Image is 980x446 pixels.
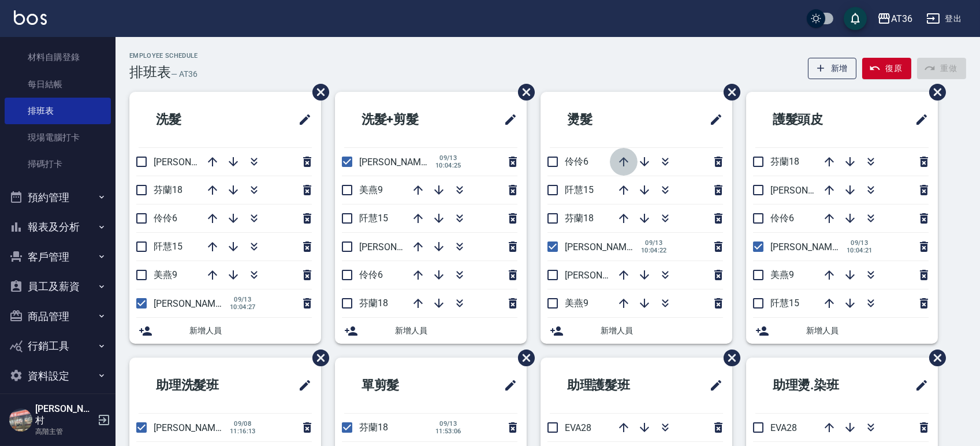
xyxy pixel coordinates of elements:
a: 每日結帳 [5,71,111,98]
h2: 護髮頭皮 [755,99,874,140]
h2: 助理燙.染班 [755,365,882,406]
span: 新增人員 [806,325,929,337]
span: 伶伶6 [770,213,794,224]
span: 芬蘭18 [359,422,388,433]
h5: [PERSON_NAME]村 [35,403,94,426]
span: 修改班表的標題 [702,371,723,399]
a: 現場電腦打卡 [5,124,111,151]
span: 阡慧15 [359,213,388,224]
span: 美燕9 [154,269,177,280]
span: EVA28 [565,422,591,433]
span: 刪除班表 [715,341,742,375]
span: 伶伶6 [359,269,383,280]
h2: 燙髮 [550,99,656,140]
span: 芬蘭18 [359,298,388,309]
span: [PERSON_NAME]11 [359,157,439,168]
img: Person [9,408,32,432]
span: EVA28 [770,422,797,433]
button: AT36 [873,7,917,31]
button: 報表及分析 [5,212,111,242]
span: 修改班表的標題 [497,106,517,133]
div: 新增人員 [746,318,938,344]
h3: 排班表 [129,64,171,80]
span: 09/13 [435,154,461,162]
span: 美燕9 [770,269,794,280]
h2: 洗髮 [139,99,245,140]
p: 高階主管 [35,426,94,437]
span: 刪除班表 [921,75,948,109]
h6: — AT36 [171,68,198,80]
span: [PERSON_NAME]16 [565,270,644,281]
span: 美燕9 [359,184,383,195]
h2: 助理護髮班 [550,365,675,406]
span: 新增人員 [189,325,312,337]
span: 芬蘭18 [770,156,799,167]
h2: 助理洗髮班 [139,365,263,406]
span: 修改班表的標題 [291,371,312,399]
span: 伶伶6 [154,213,177,224]
button: 商品管理 [5,302,111,332]
span: 刪除班表 [509,75,536,109]
span: [PERSON_NAME]16 [770,185,850,196]
span: [PERSON_NAME]16 [359,241,439,252]
span: 新增人員 [601,325,723,337]
a: 排班表 [5,98,111,124]
span: 刪除班表 [921,341,948,375]
button: 復原 [862,58,911,79]
button: 行銷工具 [5,331,111,361]
span: 10:04:21 [847,247,873,254]
span: 09/13 [230,296,256,303]
button: 新增 [808,58,857,79]
div: 新增人員 [541,318,732,344]
div: AT36 [891,12,912,26]
button: 員工及薪資 [5,272,111,302]
span: 09/13 [847,239,873,247]
span: 11:16:13 [230,428,256,435]
span: 10:04:25 [435,162,461,169]
span: 刪除班表 [509,341,536,375]
button: 登出 [922,8,966,29]
div: 新增人員 [335,318,527,344]
span: 阡慧15 [565,184,594,195]
span: 刪除班表 [304,341,331,375]
a: 掃碼打卡 [5,151,111,177]
button: 客戶管理 [5,242,111,272]
span: 刪除班表 [715,75,742,109]
button: 預約管理 [5,183,111,213]
button: save [844,7,867,30]
span: [PERSON_NAME]16 [154,157,233,168]
span: 修改班表的標題 [702,106,723,133]
span: 阡慧15 [770,298,799,309]
span: [PERSON_NAME]11 [154,298,233,309]
span: [PERSON_NAME]55 [154,422,233,433]
span: 10:04:22 [641,247,667,254]
span: 新增人員 [395,325,517,337]
h2: Employee Schedule [129,52,198,60]
span: [PERSON_NAME]11 [770,241,850,252]
span: 阡慧15 [154,241,182,252]
span: 美燕9 [565,298,588,309]
button: 資料設定 [5,361,111,391]
span: [PERSON_NAME]11 [565,241,644,252]
span: 芬蘭18 [154,184,182,195]
span: 09/13 [641,239,667,247]
div: 新增人員 [129,318,321,344]
span: 11:53:06 [435,428,461,435]
span: 修改班表的標題 [908,106,929,133]
span: 09/08 [230,420,256,428]
span: 芬蘭18 [565,213,594,224]
span: 09/13 [435,420,461,428]
h2: 洗髮+剪髮 [344,99,466,140]
a: 材料自購登錄 [5,44,111,70]
span: 修改班表的標題 [908,371,929,399]
span: 10:04:27 [230,303,256,311]
span: 修改班表的標題 [291,106,312,133]
span: 伶伶6 [565,156,588,167]
span: 刪除班表 [304,75,331,109]
h2: 單剪髮 [344,365,457,406]
img: Logo [14,10,47,25]
span: 修改班表的標題 [497,371,517,399]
